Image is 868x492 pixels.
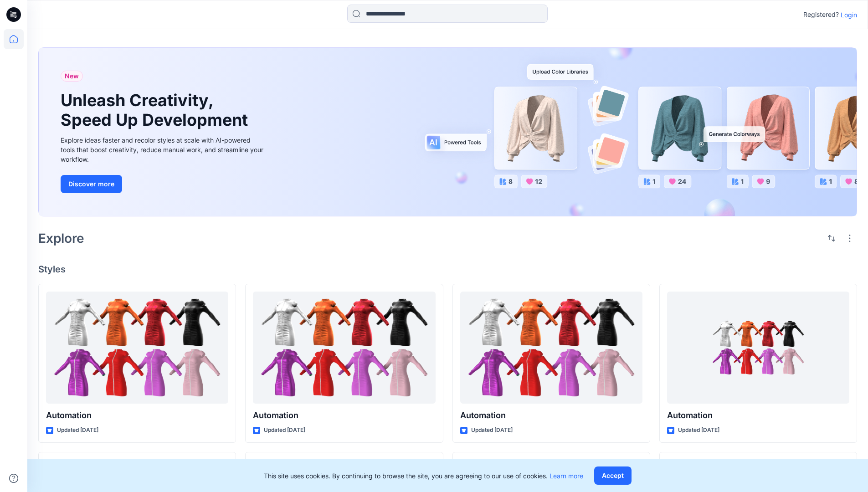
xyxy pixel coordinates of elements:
[460,292,642,404] a: Automation
[38,264,857,275] h4: Styles
[46,292,228,404] a: Automation
[264,425,305,435] p: Updated [DATE]
[61,135,266,164] div: Explore ideas faster and recolor styles at scale with AI-powered tools that boost creativity, red...
[253,292,435,404] a: Automation
[667,292,849,404] a: Automation
[841,10,857,20] p: Login
[264,471,583,481] p: This site uses cookies. By continuing to browse the site, you are agreeing to our use of cookies.
[667,409,849,422] p: Automation
[460,409,642,422] p: Automation
[65,71,79,82] span: New
[61,91,252,130] h1: Unleash Creativity, Speed Up Development
[803,9,839,20] p: Registered?
[38,231,84,246] h2: Explore
[471,425,513,435] p: Updated [DATE]
[678,425,719,435] p: Updated [DATE]
[57,425,98,435] p: Updated [DATE]
[594,466,632,485] button: Accept
[46,409,228,422] p: Automation
[61,175,266,193] a: Discover more
[61,175,122,193] button: Discover more
[253,409,435,422] p: Automation
[550,472,583,480] a: Learn more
